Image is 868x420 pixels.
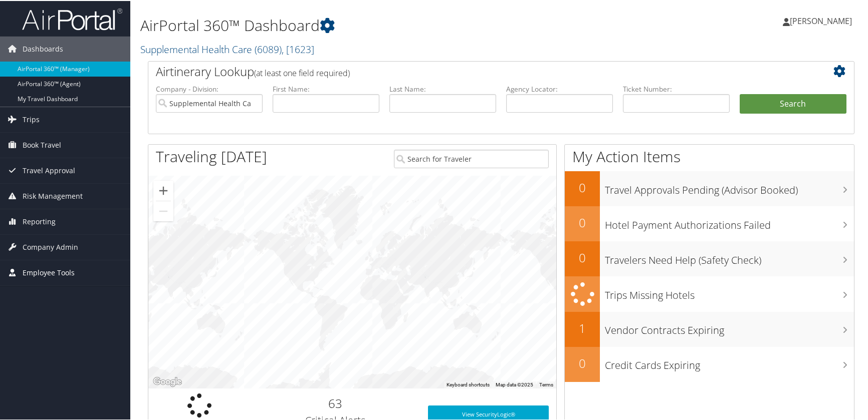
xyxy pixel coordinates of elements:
[153,200,173,220] button: Zoom out
[151,374,184,387] img: Google
[23,106,40,131] span: Trips
[539,381,553,386] a: Terms (opens in new tab)
[565,145,854,166] h1: My Action Items
[23,234,78,259] span: Company Admin
[23,183,83,208] span: Risk Management
[605,212,854,231] h3: Hotel Payment Authorizations Failed
[496,381,533,386] span: Map data ©2025
[22,7,122,30] img: airportal-logo.png
[740,93,846,113] button: Search
[153,180,173,200] button: Zoom in
[605,247,854,266] h3: Travelers Need Help (Safety Check)
[565,205,854,240] a: 0Hotel Payment Authorizations Failed
[389,83,496,93] label: Last Name:
[394,149,549,167] input: Search for Traveler
[783,5,862,35] a: [PERSON_NAME]
[565,178,600,195] h2: 0
[605,177,854,196] h3: Travel Approvals Pending (Advisor Booked)
[565,346,854,381] a: 0Credit Cards Expiring
[447,380,490,387] button: Keyboard shortcuts
[565,275,854,311] a: Trips Missing Hotels
[565,311,854,346] a: 1Vendor Contracts Expiring
[565,354,600,371] h2: 0
[565,319,600,336] h2: 1
[790,15,852,26] span: [PERSON_NAME]
[282,42,314,55] span: , [ 1623 ]
[605,317,854,336] h3: Vendor Contracts Expiring
[156,145,267,166] h1: Traveling [DATE]
[140,14,621,35] h1: AirPortal 360™ Dashboard
[254,67,350,78] span: (at least one field required)
[605,282,854,301] h3: Trips Missing Hotels
[151,374,184,387] a: Open this area in Google Maps (opens a new window)
[255,42,282,55] span: ( 6089 )
[23,132,61,157] span: Book Travel
[605,352,854,371] h3: Credit Cards Expiring
[23,157,75,182] span: Travel Approval
[506,83,613,93] label: Agency Locator:
[565,248,600,265] h2: 0
[565,240,854,275] a: 0Travelers Need Help (Safety Check)
[23,36,63,61] span: Dashboards
[565,213,600,230] h2: 0
[23,208,56,233] span: Reporting
[156,62,788,79] h2: Airtinerary Lookup
[623,83,730,93] label: Ticket Number:
[258,394,413,411] h2: 63
[565,170,854,205] a: 0Travel Approvals Pending (Advisor Booked)
[140,42,314,55] a: Supplemental Health Care
[273,83,379,93] label: First Name:
[23,259,75,284] span: Employee Tools
[156,83,263,93] label: Company - Division:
